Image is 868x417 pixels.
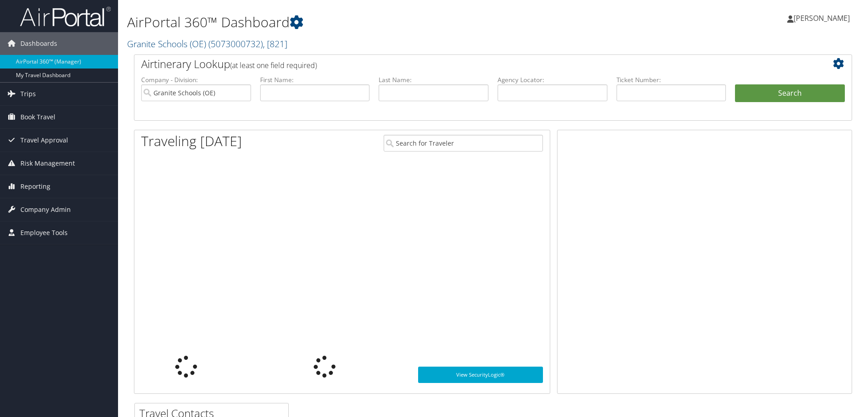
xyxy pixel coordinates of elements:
[20,221,68,244] span: Employee Tools
[384,135,543,152] input: Search for Traveler
[20,152,75,175] span: Risk Management
[20,198,71,221] span: Company Admin
[141,132,242,151] h1: Traveling [DATE]
[20,106,55,128] span: Book Travel
[20,175,50,198] span: Reporting
[263,38,287,50] span: , [ 821 ]
[141,56,785,72] h2: Airtinerary Lookup
[260,75,370,84] label: First Name:
[794,13,850,23] span: [PERSON_NAME]
[20,6,111,27] img: airportal-logo.png
[379,75,488,84] label: Last Name:
[20,129,68,152] span: Travel Approval
[418,367,543,383] a: View SecurityLogic®
[20,32,57,55] span: Dashboards
[787,5,859,32] a: [PERSON_NAME]
[20,83,36,105] span: Trips
[208,38,263,50] span: ( 5073000732 )
[498,75,607,84] label: Agency Locator:
[141,75,251,84] label: Company - Division:
[230,60,317,70] span: (at least one field required)
[735,84,845,103] button: Search
[616,75,726,84] label: Ticket Number:
[127,13,615,32] h1: AirPortal 360™ Dashboard
[127,38,287,50] a: Granite Schools (OE)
